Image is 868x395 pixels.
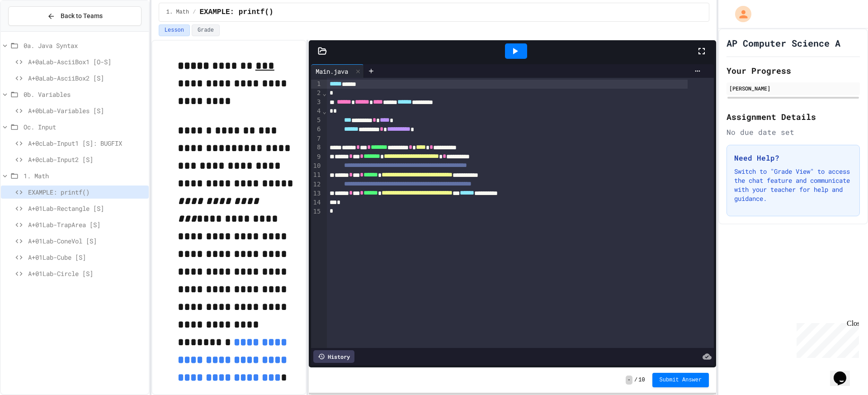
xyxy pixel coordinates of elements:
[734,152,852,163] h3: Need Help?
[28,236,145,246] span: A+01Lab-ConeVol [S]
[8,6,142,26] button: Back to Teams
[166,9,189,16] span: 1. Math
[726,4,754,24] div: My Account
[159,24,190,36] button: Lesson
[726,110,860,123] h2: Assignment Details
[24,41,145,50] span: 0a. Java Syntax
[24,90,145,99] span: 0b. Variables
[199,7,273,18] span: EXAMPLE: printf()
[28,269,145,278] span: A+01Lab-Circle [S]
[28,106,145,115] span: A+0bLab-Variables [S]
[830,359,859,386] iframe: chat widget
[793,319,859,358] iframe: chat widget
[28,220,145,229] span: A+01Lab-TrapArea [S]
[28,138,145,148] span: A+0cLab-Input1 [S]: BUGFIX
[61,11,103,21] span: Back to Teams
[24,122,145,132] span: Oc. Input
[28,252,145,262] span: A+01Lab-Cube [S]
[28,73,145,83] span: A+0aLab-AsciiBox2 [S]
[28,187,145,197] span: EXAMPLE: printf()
[28,57,145,67] span: A+0aLab-AsciiBox1 [O-S]
[28,155,145,164] span: A+0cLab-Input2 [S]
[24,171,145,181] span: 1. Math
[726,127,860,138] div: No due date set
[28,204,145,213] span: A+01Lab-Rectangle [S]
[729,84,857,92] div: [PERSON_NAME]
[4,4,62,57] div: Chat with us now!Close
[193,9,196,16] span: /
[726,64,860,77] h2: Your Progress
[726,37,840,49] h1: AP Computer Science A
[192,24,220,36] button: Grade
[734,167,852,203] p: Switch to "Grade View" to access the chat feature and communicate with your teacher for help and ...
